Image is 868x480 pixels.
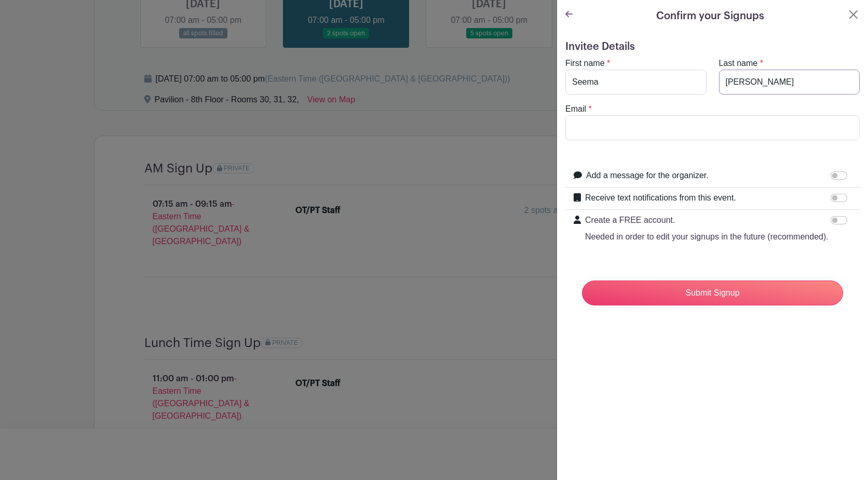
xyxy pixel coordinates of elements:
[582,281,843,305] input: Submit Signup
[847,8,860,21] button: Close
[585,214,829,226] p: Create a FREE account.
[586,169,709,182] label: Add a message for the organizer.
[565,57,605,70] label: First name
[565,41,860,53] h5: Invitee Details
[719,57,758,70] label: Last name
[585,231,829,243] p: Needed in order to edit your signups in the future (recommended).
[656,8,764,24] h5: Confirm your Signups
[585,192,736,204] label: Receive text notifications from this event.
[565,103,586,115] label: Email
